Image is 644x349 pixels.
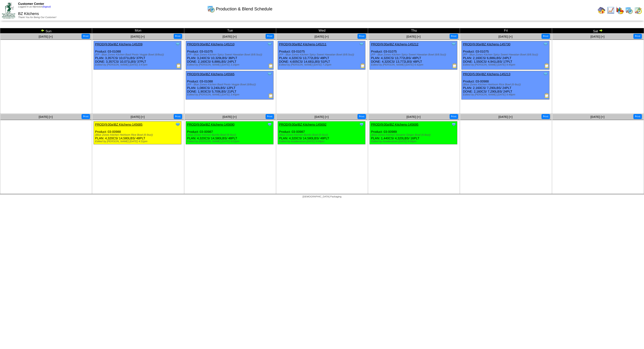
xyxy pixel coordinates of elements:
[187,93,273,96] div: Edited by [PERSON_NAME] [DATE] 3:45pm
[462,41,549,70] div: Product: 03-01075 PLAN: 2,160CS / 6,886LBS / 24PLT DONE: 1,550CS / 4,941LBS / 17PLT
[186,71,273,100] div: Product: 03-01088 PLAN: 1,080CS / 3,240LBS / 12PLT DONE: 1,903CS / 5,709LBS / 21PLT
[368,28,460,34] td: Thu
[616,7,624,14] img: graph.gif
[357,34,366,39] button: Print
[607,7,615,14] img: line_graph.gif
[276,28,368,34] td: Wed
[371,63,457,66] div: Edited by [PERSON_NAME] [DATE] 6:42pm
[95,140,181,143] div: Edited by [PERSON_NAME] [DATE] 4:31pm
[279,123,327,126] a: PROD(9:00a)BZ Kitchens-145692
[463,63,549,66] div: Edited by [PERSON_NAME] [DATE] 9:45pm
[451,42,456,47] img: Tooltip
[279,134,365,136] div: (Blue Zones Kitchen Burrito Bowl (6-9oz))
[634,7,642,14] img: calendarinout.gif
[39,115,53,119] a: [DATE] [+]
[130,115,144,119] a: [DATE] [+]
[223,115,237,119] a: [DATE] [+]
[18,2,44,6] span: Customer Center
[406,115,420,119] a: [DATE] [+]
[187,134,273,136] div: (Blue Zones Kitchen Burrito Bowl (6-9oz))
[541,114,550,119] button: Print
[360,63,365,68] img: Production Report
[95,134,181,136] div: (Blue Zones Kitchen Heirloom Rice Bowl (6-9oz))
[359,42,364,47] img: Tooltip
[18,16,56,19] span: Thank You for Being Our Customer!
[463,72,510,76] a: PROD(5:00p)BZ Kitchens-145213
[130,35,144,38] a: [DATE] [+]
[302,195,341,198] span: [DEMOGRAPHIC_DATA] Packaging
[94,121,181,144] div: Product: 03-00988 PLAN: 4,320CS / 14,580LBS / 48PLT
[541,34,550,39] button: Print
[95,63,181,66] div: Edited by [PERSON_NAME] [DATE] 3:47pm
[625,7,633,14] img: calendarprod.gif
[590,35,604,38] a: [DATE] [+]
[187,63,273,66] div: Edited by [PERSON_NAME] [DATE] 3:16pm
[187,72,235,76] a: PROD(9:00a)BZ Kitchens-145565
[187,123,235,126] a: PROD(9:00a)BZ Kitchens-145690
[370,41,457,70] div: Product: 03-01075 PLAN: 4,320CS / 13,772LBS / 48PLT DONE: 4,320CS / 13,772LBS / 48PLT
[175,42,180,47] img: Tooltip
[187,83,273,86] div: (FP - Blue Zones Kitchen Basil Pesto Veggie Bowl (6/8oz))
[18,6,51,8] span: Logged in as Mpreston
[450,34,458,39] button: Print
[279,53,365,56] div: (FP - Blue Zones Kitchen Spicy Sweet Hawaiian Bowl (6/8.5oz))
[406,35,420,38] a: [DATE] [+]
[370,121,457,144] div: Product: 03-00989 PLAN: 1,440CS / 4,320LBS / 16PLT
[279,140,365,143] div: Edited by Acederstrom [DATE] 9:04pm
[216,7,272,12] span: Production & Blend Schedule
[451,122,456,127] img: Tooltip
[371,123,418,126] a: PROD(9:00a)BZ Kitchens-145695
[41,28,45,32] img: arrowleft.gif
[359,122,364,127] img: Tooltip
[174,114,182,119] button: Print
[175,122,180,127] img: Tooltip
[82,114,90,119] button: Print
[223,35,237,38] a: [DATE] [+]
[186,121,273,144] div: Product: 03-00987 PLAN: 4,320CS / 14,580LBS / 48PLT
[268,63,273,68] img: Production Report
[94,41,181,70] div: Product: 03-01088 PLAN: 3,357CS / 10,071LBS / 37PLT DONE: 3,357CS / 10,071LBS / 37PLT
[452,63,457,68] img: Production Report
[499,35,513,38] a: [DATE] [+]
[18,12,39,16] span: BZ Kitchens
[95,123,143,126] a: PROD(9:00a)BZ Kitchens-145685
[315,35,329,38] a: [DATE] [+]
[450,114,458,119] button: Print
[371,134,457,136] div: (Blue Zones Kitchen Sesame Ginger Bowl (6-8oz))
[95,42,143,46] a: PROD(9:00a)BZ Kitchens-145209
[598,7,605,14] img: home.gif
[543,42,548,47] img: Tooltip
[279,42,327,46] a: PROD(9:00a)BZ Kitchens-145211
[590,115,604,119] a: [DATE] [+]
[186,41,273,70] div: Product: 03-01075 PLAN: 3,240CS / 10,329LBS / 36PLT DONE: 2,160CS / 6,886LBS / 24PLT
[82,34,90,39] button: Print
[92,28,184,34] td: Mon
[463,93,549,96] div: Edited by [PERSON_NAME] [DATE] 9:48pm
[279,63,365,66] div: Edited by [PERSON_NAME] [DATE] 7:25pm
[207,5,215,13] img: calendarprod.gif
[371,42,418,46] a: PROD(9:00a)BZ Kitchens-145212
[174,34,182,39] button: Print
[633,34,642,39] button: Print
[357,114,366,119] button: Print
[95,53,181,56] div: (FP - Blue Zones Kitchen Basil Pesto Veggie Bowl (6/8oz))
[0,28,92,34] td: Sun
[633,114,642,119] button: Print
[278,121,365,144] div: Product: 03-00987 PLAN: 4,320CS / 14,580LBS / 48PLT
[315,115,329,119] a: [DATE] [+]
[544,63,549,68] img: Production Report
[187,140,273,143] div: Edited by [PERSON_NAME] [DATE] 9:02pm
[267,122,272,127] img: Tooltip
[543,72,548,76] img: Tooltip
[463,53,549,56] div: (FP - Blue Zones Kitchen Spicy Sweet Hawaiian Bowl (6/8.5oz))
